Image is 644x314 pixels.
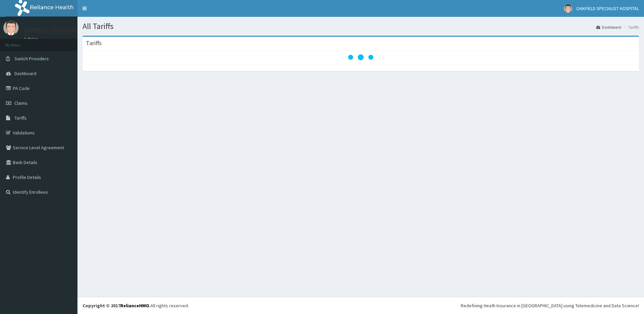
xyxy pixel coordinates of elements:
[14,70,36,76] span: Dashboard
[564,4,572,13] img: User Image
[622,24,639,30] li: Tariffs
[596,24,621,30] a: Dashboard
[14,56,49,62] span: Switch Providers
[77,297,644,314] footer: All rights reserved.
[24,27,108,33] p: OAKFIELD SPECIALIST HOSPITAL
[14,100,28,106] span: Claims
[3,20,19,35] img: User Image
[14,115,27,121] span: Tariffs
[576,5,639,11] span: OAKFIELD SPECIALIST HOSPITAL
[120,303,149,309] a: RelianceHMO
[86,40,102,46] h3: Tariffs
[83,22,639,31] h1: All Tariffs
[461,302,639,309] div: Redefining Heath Insurance in [GEOGRAPHIC_DATA] using Telemedicine and Data Science!
[347,44,374,71] svg: audio-loading
[24,37,40,41] a: Online
[83,303,151,309] strong: Copyright © 2017 .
